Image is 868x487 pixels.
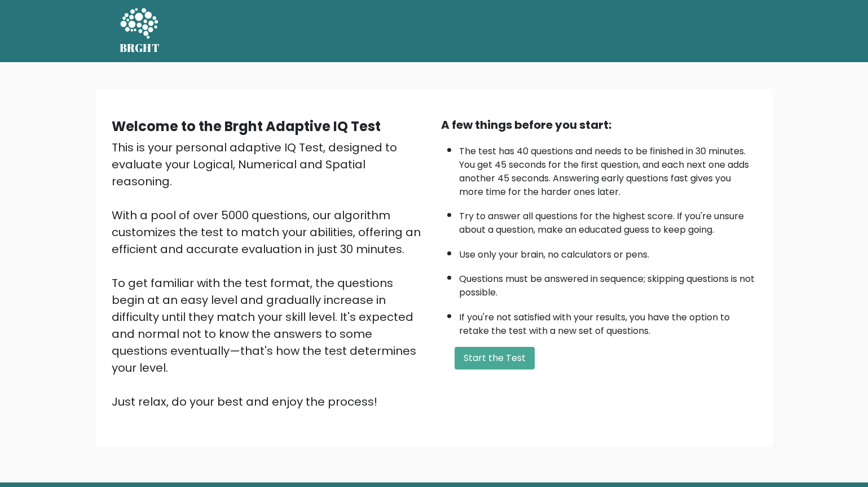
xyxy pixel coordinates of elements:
[459,242,757,262] li: Use only your brain, no calculators or pens.
[120,5,160,58] a: BRGHT
[112,117,381,136] b: Welcome to the Brght Adaptive IQ Test
[459,267,757,299] li: Questions must be answered in sequence; skipping questions is not possible.
[459,204,757,237] li: Try to answer all questions for the highest score. If you're unsure about a question, make an edu...
[441,116,757,133] div: A few things before you start:
[455,347,535,369] button: Start the Test
[112,139,428,410] div: This is your personal adaptive IQ Test, designed to evaluate your Logical, Numerical and Spatial ...
[120,41,160,55] h5: BRGHT
[459,305,757,338] li: If you're not satisfied with your results, you have the option to retake the test with a new set ...
[459,139,757,199] li: The test has 40 questions and needs to be finished in 30 minutes. You get 45 seconds for the firs...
